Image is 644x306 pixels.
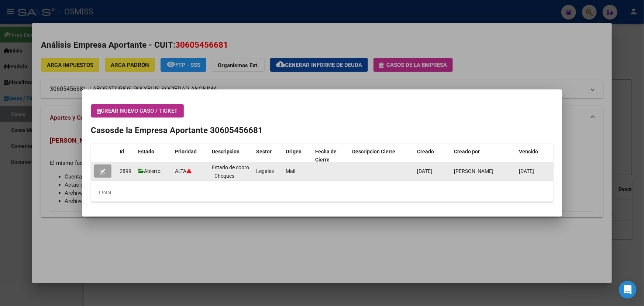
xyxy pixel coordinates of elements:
span: Sector [256,149,272,154]
span: Estado [138,149,155,154]
datatable-header-cell: Prioridad [172,144,209,168]
datatable-header-cell: Creado [414,144,451,168]
span: Origen [286,149,302,154]
span: [DATE] [417,168,433,174]
button: Crear nuevo caso / ticket [91,104,184,118]
span: Estado de cobro - Cheques rechazados y cheques por cobrar [212,164,249,204]
span: Descripcion Cierre [352,149,396,154]
datatable-header-cell: Creado por [451,144,516,168]
span: de la Empresa Aportante 30605456681 [115,125,263,135]
span: Creado [417,149,434,154]
span: Legales [256,168,274,174]
datatable-header-cell: Origen [283,144,313,168]
datatable-header-cell: Fecha de Cierre [313,144,349,168]
span: Vencido [519,149,538,154]
span: Descripcion [212,149,240,154]
span: ALTA [175,168,192,174]
div: 1 total [91,183,553,202]
span: Id [120,149,124,154]
span: 2899 [120,168,132,174]
datatable-header-cell: Descripcion [209,144,254,168]
h2: Casos [91,124,553,137]
span: Prioridad [175,149,197,154]
datatable-header-cell: Vencido [516,144,553,168]
datatable-header-cell: Id [117,144,135,168]
span: [PERSON_NAME] [454,168,494,174]
span: Mail [286,168,296,174]
span: Crear nuevo caso / ticket [97,108,178,114]
span: [DATE] [519,168,534,174]
datatable-header-cell: Estado [135,144,172,168]
span: Abierto [138,168,161,174]
div: Open Intercom Messenger [619,281,637,299]
span: Fecha de Cierre [316,149,337,163]
datatable-header-cell: Descripcion Cierre [349,144,414,168]
datatable-header-cell: Sector [254,144,283,168]
span: Creado por [454,149,480,154]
